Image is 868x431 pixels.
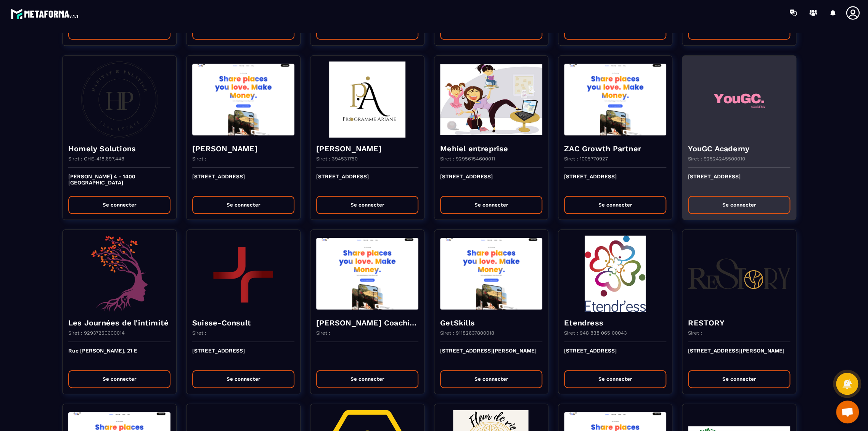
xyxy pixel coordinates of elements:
[316,156,358,162] p: Siret : 394531750
[564,317,666,328] h4: Etendress
[440,196,542,214] button: Se connecter
[11,7,79,21] img: logo
[564,330,627,336] p: Siret : 948 838 065 00043
[440,61,542,138] img: funnel-background
[440,370,542,388] button: Se connecter
[192,196,294,214] button: Se connecter
[688,173,790,190] p: [STREET_ADDRESS]
[316,173,418,190] p: [STREET_ADDRESS]
[564,196,666,214] button: Se connecter
[68,330,125,336] p: Siret : 92937250600014
[192,348,294,364] p: [STREET_ADDRESS]
[564,143,666,154] h4: ZAC Growth Partner
[68,317,170,328] h4: Les Journées de l'intimité
[68,236,170,312] img: funnel-background
[316,143,418,154] h4: [PERSON_NAME]
[68,348,170,364] p: Rue [PERSON_NAME], 21 E
[192,143,294,154] h4: [PERSON_NAME]
[564,173,666,190] p: [STREET_ADDRESS]
[440,330,494,336] p: Siret : 91182637800018
[440,156,495,162] p: Siret : 92956154600011
[316,236,418,312] img: funnel-background
[316,370,418,388] button: Se connecter
[688,196,790,214] button: Se connecter
[564,236,666,312] img: funnel-background
[440,236,542,312] img: funnel-background
[68,196,170,214] button: Se connecter
[192,236,294,312] img: funnel-background
[688,348,790,364] p: [STREET_ADDRESS][PERSON_NAME]
[688,143,790,154] h4: YouGC Academy
[688,330,702,336] p: Siret :
[564,348,666,364] p: [STREET_ADDRESS]
[192,370,294,388] button: Se connecter
[68,143,170,154] h4: Homely Solutions
[68,156,124,162] p: Siret : CHE-418.697.448
[440,317,542,328] h4: GetSkills
[688,317,790,328] h4: RESTORY
[688,370,790,388] button: Se connecter
[564,61,666,138] img: funnel-background
[68,61,170,138] img: funnel-background
[440,173,542,190] p: [STREET_ADDRESS]
[192,61,294,138] img: funnel-background
[192,330,206,336] p: Siret :
[192,156,206,162] p: Siret :
[192,317,294,328] h4: Suisse-Consult
[688,236,790,312] img: funnel-background
[688,156,745,162] p: Siret : 92524245500010
[836,401,859,423] a: Mở cuộc trò chuyện
[440,143,542,154] h4: Mehiel entreprise
[192,173,294,190] p: [STREET_ADDRESS]
[316,317,418,328] h4: [PERSON_NAME] Coaching & Development
[316,330,330,336] p: Siret :
[68,370,170,388] button: Se connecter
[440,348,542,364] p: [STREET_ADDRESS][PERSON_NAME]
[688,61,790,138] img: funnel-background
[316,196,418,214] button: Se connecter
[316,61,418,138] img: funnel-background
[68,173,170,190] p: [PERSON_NAME] 4 - 1400 [GEOGRAPHIC_DATA]
[564,370,666,388] button: Se connecter
[564,156,608,162] p: Siret : 1005770927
